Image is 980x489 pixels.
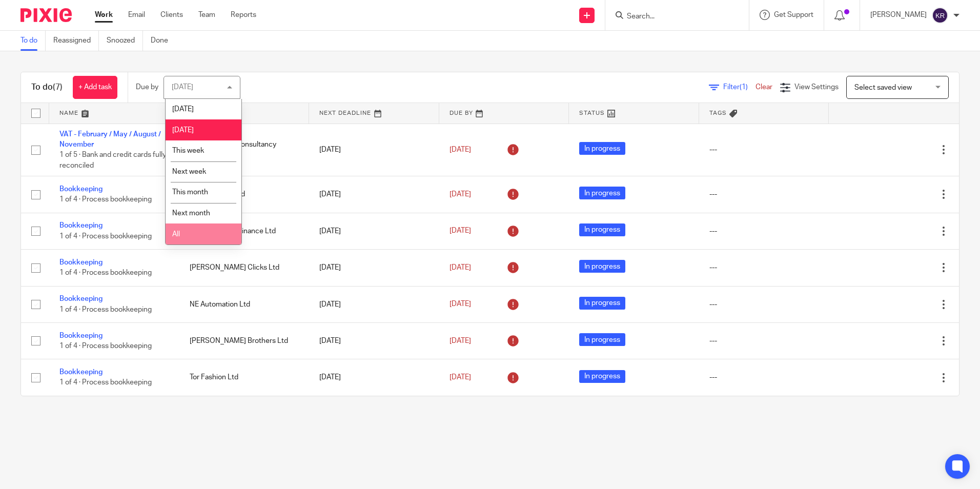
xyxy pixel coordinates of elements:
span: In progress [579,142,625,155]
span: 1 of 4 · Process bookkeeping [59,233,152,240]
a: Reports [231,10,256,20]
a: Bookkeeping [59,259,103,266]
span: Tags [709,110,727,116]
a: Snoozed [107,31,143,51]
span: Select saved view [854,84,912,91]
span: [DATE] [450,191,471,198]
span: In progress [579,260,625,273]
span: Next month [172,210,210,217]
span: [DATE] [450,301,471,308]
td: NE Automation Ltd [179,286,310,322]
span: This month [172,189,208,196]
div: --- [709,372,819,382]
a: Reassigned [53,31,99,51]
td: [DATE] [309,286,439,322]
td: [PERSON_NAME] Clicks Ltd [179,250,310,286]
span: In progress [579,333,625,346]
p: Due by [136,82,158,92]
div: --- [709,336,819,346]
a: Done [151,31,176,51]
span: [DATE] [450,146,471,153]
span: In progress [579,187,625,199]
a: Email [128,10,145,20]
div: --- [709,299,819,310]
a: Clients [160,10,183,20]
span: 1 of 4 · Process bookkeeping [59,342,152,350]
a: Bookkeeping [59,295,103,302]
div: --- [709,145,819,155]
span: In progress [579,223,625,236]
span: [DATE] [450,337,471,344]
img: svg%3E [932,7,948,24]
div: --- [709,262,819,273]
td: [DATE] [309,213,439,249]
h1: To do [31,82,63,93]
input: Search [626,12,718,22]
a: Bookkeeping [59,186,103,193]
td: [DATE] [309,359,439,396]
span: View Settings [794,84,839,91]
td: Tor Fashion Ltd [179,359,310,396]
td: [DATE] [309,124,439,176]
span: Get Support [774,11,813,18]
span: [DATE] [450,374,471,381]
p: [PERSON_NAME] [870,10,927,20]
a: Bookkeeping [59,332,103,339]
div: --- [709,226,819,236]
div: [DATE] [172,84,193,91]
span: [DATE] [450,264,471,271]
a: Bookkeeping [59,369,103,376]
span: 1 of 4 · Process bookkeeping [59,196,152,203]
span: Next week [172,168,206,175]
a: + Add task [73,76,117,99]
div: --- [709,189,819,199]
a: Team [198,10,215,20]
span: [DATE] [172,127,194,134]
a: To do [21,31,46,51]
span: Filter [723,84,756,91]
a: Bookkeeping [59,222,103,229]
span: [DATE] [172,106,194,113]
td: Contact Point Consultancy Limited [179,124,310,176]
a: Work [95,10,113,20]
td: Peak Business Finance Ltd [179,213,310,249]
span: 1 of 5 · Bank and credit cards fully reconciled [59,151,166,169]
td: [DATE] [309,322,439,359]
span: 1 of 4 · Process bookkeeping [59,306,152,313]
span: [DATE] [450,228,471,235]
span: In progress [579,297,625,310]
span: (1) [740,84,748,91]
span: All [172,231,180,238]
td: Tasty Comms Ltd [179,176,310,213]
span: In progress [579,370,625,383]
img: Pixie [21,8,72,22]
td: [DATE] [309,176,439,213]
span: 1 of 4 · Process bookkeeping [59,379,152,386]
a: Clear [756,84,772,91]
td: [PERSON_NAME] Brothers Ltd [179,322,310,359]
a: VAT - February / May / August / November [59,131,161,148]
span: 1 of 4 · Process bookkeeping [59,269,152,276]
td: [DATE] [309,250,439,286]
span: (7) [53,83,63,91]
span: This week [172,147,204,154]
